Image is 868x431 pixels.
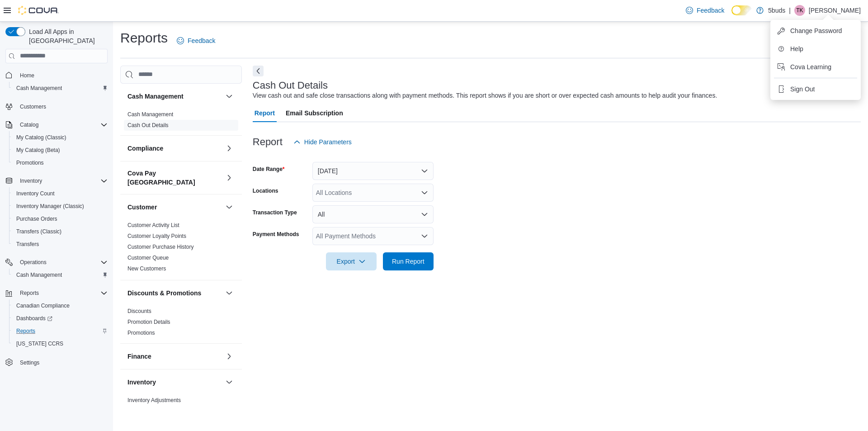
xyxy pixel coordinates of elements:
a: Transfers [13,239,42,250]
span: New Customers [127,265,166,272]
button: Cash Management [9,82,111,95]
span: Run Report [392,257,425,266]
button: Inventory [2,175,111,187]
label: Locations [253,187,278,194]
span: Customer Queue [127,254,169,261]
button: Customer [224,202,235,213]
span: Transfers [13,239,108,250]
button: Next [253,66,264,76]
a: Promotion Details [127,319,170,325]
span: Inventory [20,177,42,185]
span: My Catalog (Beta) [13,145,108,156]
div: Toni Kytwayhat [794,5,805,16]
a: Purchase Orders [13,213,61,224]
span: Promotion Details [127,318,170,326]
span: Feedback [188,36,215,45]
button: Catalog [16,119,42,130]
span: Customer Activity List [127,222,179,229]
span: Canadian Compliance [13,300,108,311]
button: Cash Management [224,91,235,102]
label: Date Range [253,166,285,173]
a: Customer Loyalty Points [127,233,186,239]
a: Reports [13,326,39,336]
h3: Report [253,137,283,147]
a: My Catalog (Classic) [13,132,70,143]
button: Cova Pay [GEOGRAPHIC_DATA] [224,172,235,183]
span: Feedback [697,6,724,15]
span: Reports [13,326,108,336]
span: Promotions [127,329,155,336]
span: My Catalog (Classic) [13,132,108,143]
span: Transfers (Classic) [16,228,61,235]
button: Compliance [224,143,235,154]
button: [US_STATE] CCRS [9,337,111,350]
a: Discounts [127,308,151,314]
span: Promotions [16,159,44,166]
span: Reports [20,289,39,297]
span: Cash Management [16,271,62,279]
span: Purchase Orders [16,215,57,223]
button: Transfers [9,238,111,251]
span: Promotions [13,157,108,168]
button: Cash Management [9,269,111,281]
a: Dashboards [9,312,111,325]
span: Purchase Orders [13,213,108,224]
a: Cash Management [127,111,173,118]
button: Discounts & Promotions [224,288,235,298]
span: Canadian Compliance [16,302,70,309]
span: Inventory Count [13,188,108,199]
button: [DATE] [312,162,434,180]
a: Feedback [173,32,219,50]
button: Discounts & Promotions [127,289,222,298]
h3: Discounts & Promotions [127,289,201,298]
button: Cova Learning [774,60,857,74]
span: Inventory [16,175,108,186]
a: My Catalog (Beta) [13,145,64,156]
a: New Customers [127,265,166,272]
button: Open list of options [421,232,428,240]
nav: Complex example [5,65,108,393]
button: Cash Management [127,92,222,101]
a: Inventory Manager (Classic) [13,201,88,212]
a: Dashboards [13,313,56,324]
h3: Customer [127,203,157,212]
div: Customer [120,220,242,280]
h3: Inventory [127,378,156,387]
span: Reports [16,327,35,335]
span: Transfers [16,241,39,248]
label: Transaction Type [253,209,297,216]
span: Cash Out Details [127,122,169,129]
span: Home [20,72,34,79]
span: Dashboards [16,315,52,322]
button: Promotions [9,156,111,169]
span: My Catalog (Beta) [16,147,60,154]
span: Catalog [16,119,108,130]
span: Customer Purchase History [127,243,194,251]
span: Reports [16,288,108,298]
span: Cova Learning [790,62,831,71]
button: Help [774,42,857,56]
a: Home [16,70,38,81]
button: Transfers (Classic) [9,225,111,238]
button: Compliance [127,144,222,153]
span: Operations [20,259,47,266]
span: Catalog [20,121,38,128]
span: Home [16,70,108,81]
h3: Finance [127,352,151,361]
div: View cash out and safe close transactions along with payment methods. This report shows if you ar... [253,91,717,100]
button: Home [2,69,111,82]
button: Canadian Compliance [9,299,111,312]
button: Hide Parameters [290,133,355,151]
a: Customer Purchase History [127,244,194,250]
button: Open list of options [421,189,428,196]
span: Settings [20,359,39,366]
button: Change Password [774,24,857,38]
button: Sign Out [774,82,857,96]
h3: Cash Out Details [253,80,328,91]
a: Cash Out Details [127,122,169,128]
a: Cash Management [13,83,66,94]
button: Reports [2,287,111,299]
input: Dark Mode [731,5,752,15]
